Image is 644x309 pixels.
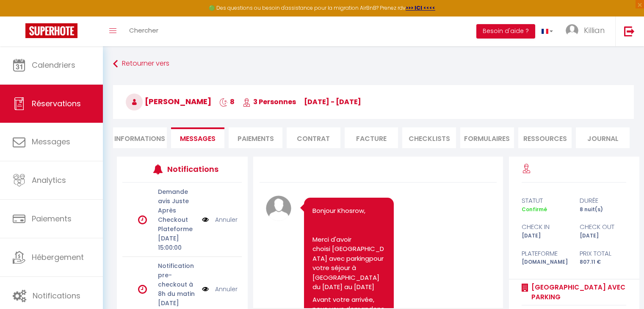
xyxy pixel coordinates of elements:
span: Messages [32,136,70,147]
span: Analytics [32,175,66,185]
a: Annuler [215,284,238,294]
p: [DATE] 15:00:00 [158,234,196,252]
span: Chercher [129,26,158,35]
p: Demande avis Juste Après Checkout Plateforme [158,187,196,234]
div: 8 nuit(s) [574,206,632,214]
p: Notification pre-checkout à 8h du matin [158,261,196,298]
li: Facture [345,127,398,148]
span: , [364,206,365,215]
img: ... [566,24,578,37]
span: 8 [219,97,235,107]
div: check out [574,222,632,232]
span: Réservations [32,98,81,109]
span: Notifications [33,290,80,301]
a: Chercher [123,17,165,46]
a: >>> ICI <<<< [406,4,435,11]
span: pour votre séjour à [GEOGRAPHIC_DATA] du [DATE] au [DATE] [312,254,385,292]
li: Informations [113,127,167,148]
div: Plateforme [516,248,574,259]
div: durée [574,196,632,206]
div: [DATE] [574,232,632,240]
span: Paiements [32,213,72,224]
span: Confirmé [522,206,547,213]
li: FORMULAIRES [460,127,514,148]
li: Paiements [229,127,282,148]
a: Retourner vers [113,56,634,72]
a: ... Killian [559,17,615,46]
li: CHECKLISTS [402,127,456,148]
li: Contrat [287,127,340,148]
div: [DOMAIN_NAME] [516,258,574,266]
a: [GEOGRAPHIC_DATA] avec parking [528,282,626,302]
img: logout [624,26,635,36]
h3: Notifications [167,160,217,179]
a: Annuler [215,215,238,224]
li: Ressources [518,127,572,148]
div: check in [516,222,574,232]
img: NO IMAGE [202,284,209,294]
img: avatar.png [266,196,291,221]
span: 3 Personnes [243,97,296,107]
span: Merci d'avoir choisi [GEOGRAPHIC_DATA] avec parking [312,235,384,263]
span: Killian [584,25,605,36]
button: Besoin d'aide ? [476,24,535,39]
span: Calendriers [32,60,75,70]
div: statut [516,196,574,206]
span: Messages [180,134,216,143]
span: Hébergement [32,252,84,262]
div: 807.11 € [574,258,632,266]
li: Journal [576,127,630,148]
span: [DATE] - [DATE] [304,97,361,107]
span: Bonjour Khosrow [312,206,364,215]
img: Super Booking [25,23,77,38]
span: [PERSON_NAME] [126,96,211,107]
div: [DATE] [516,232,574,240]
div: Prix total [574,248,632,259]
img: NO IMAGE [202,215,209,224]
